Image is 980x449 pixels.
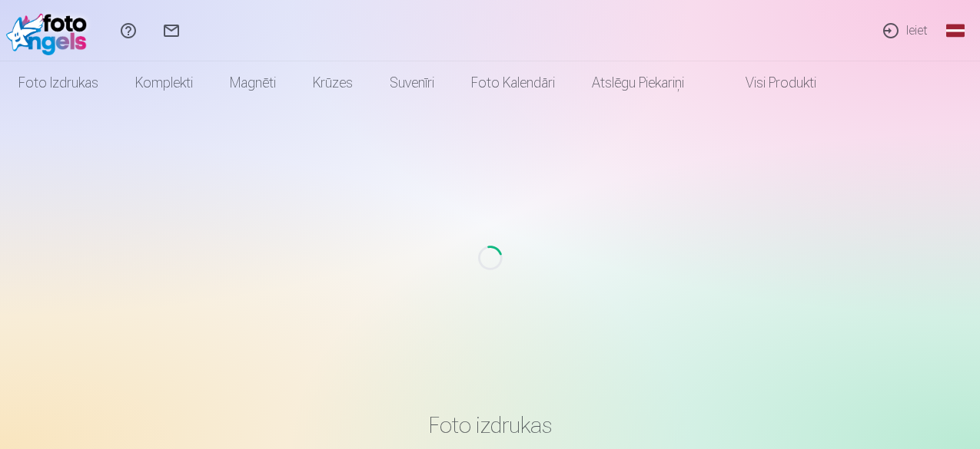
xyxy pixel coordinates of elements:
a: Komplekti [117,61,211,104]
img: /fa1 [6,6,95,55]
a: Krūzes [294,61,371,104]
a: Visi produkti [703,61,835,104]
a: Magnēti [211,61,294,104]
a: Atslēgu piekariņi [573,61,703,104]
h3: Foto izdrukas [42,411,939,439]
a: Foto kalendāri [453,61,573,104]
a: Suvenīri [371,61,453,104]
